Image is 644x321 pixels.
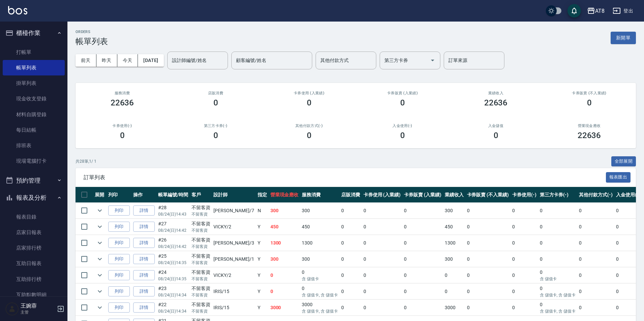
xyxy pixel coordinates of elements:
[192,260,210,266] p: 不留客資
[300,284,340,299] td: 0
[3,256,65,271] a: 互助日報表
[269,219,300,235] td: 450
[567,4,581,18] button: save
[76,37,108,46] h3: 帳單列表
[610,5,636,17] button: 登出
[177,91,254,95] h2: 店販消費
[577,267,614,283] td: 0
[192,204,210,211] div: 不留客資
[3,60,65,75] a: 帳單列表
[212,267,256,283] td: VICKY /2
[133,254,155,264] a: 詳情
[340,219,362,235] td: 0
[606,174,631,180] a: 報表匯出
[540,292,576,298] p: 含 儲值卡, 含 儲值卡
[3,24,65,42] button: 櫃檯作業
[3,240,65,256] a: 店家排行榜
[340,203,362,219] td: 0
[465,267,510,283] td: 0
[156,284,190,299] td: #23
[192,253,210,260] div: 不留客資
[465,251,510,267] td: 0
[256,284,269,299] td: Y
[95,205,105,216] button: expand row
[362,203,403,219] td: 0
[192,292,210,298] p: 不留客資
[510,267,538,283] td: 0
[402,284,443,299] td: 0
[212,300,256,316] td: IRIS /15
[95,222,105,232] button: expand row
[269,267,300,283] td: 0
[21,309,55,315] p: 主管
[190,187,212,203] th: 客戶
[340,251,362,267] td: 0
[340,187,362,203] th: 店販消費
[443,219,465,235] td: 450
[364,124,441,128] h2: 入金使用(-)
[587,98,592,107] h3: 0
[117,54,138,67] button: 今天
[443,267,465,283] td: 0
[540,308,576,314] p: 含 儲值卡, 含 儲值卡
[484,98,508,107] h3: 22636
[362,284,403,299] td: 0
[614,251,642,267] td: 0
[577,187,614,203] th: 其他付款方式(-)
[510,187,538,203] th: 卡券使用(-)
[76,54,96,67] button: 前天
[307,131,312,140] h3: 0
[108,222,130,232] button: 列印
[8,6,27,14] img: Logo
[402,187,443,203] th: 卡券販賣 (入業績)
[307,98,312,107] h3: 0
[213,131,218,140] h3: 0
[400,98,405,107] h3: 0
[3,189,65,206] button: 報表及分析
[362,300,403,316] td: 0
[362,267,403,283] td: 0
[270,124,348,128] h2: 其他付款方式(-)
[538,187,578,203] th: 第三方卡券(-)
[443,187,465,203] th: 業績收入
[158,244,188,250] p: 08/24 (日) 14:42
[192,276,210,282] p: 不留客資
[3,107,65,122] a: 材料自購登錄
[538,300,578,316] td: 0
[302,308,338,314] p: 含 儲值卡, 含 儲值卡
[551,91,628,95] h2: 卡券販賣 (不入業績)
[614,219,642,235] td: 0
[465,187,510,203] th: 卡券販賣 (不入業績)
[577,219,614,235] td: 0
[256,235,269,251] td: Y
[3,91,65,106] a: 現金收支登錄
[300,267,340,283] td: 0
[96,54,117,67] button: 昨天
[362,251,403,267] td: 0
[93,187,107,203] th: 展開
[611,34,636,41] a: 新開單
[156,235,190,251] td: #26
[614,203,642,219] td: 0
[156,267,190,283] td: #24
[21,302,55,309] h5: 王婉蓉
[584,4,607,18] button: AT8
[256,251,269,267] td: Y
[133,205,155,216] a: 詳情
[300,235,340,251] td: 1300
[95,254,105,264] button: expand row
[95,238,105,248] button: expand row
[340,300,362,316] td: 0
[108,254,130,264] button: 列印
[270,91,348,95] h2: 卡券使用 (入業績)
[5,302,19,316] img: Person
[3,209,65,225] a: 報表目錄
[192,236,210,244] div: 不留客資
[192,220,210,227] div: 不留客資
[133,238,155,248] a: 詳情
[256,203,269,219] td: N
[402,300,443,316] td: 0
[95,270,105,280] button: expand row
[577,284,614,299] td: 0
[158,227,188,233] p: 08/24 (日) 14:42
